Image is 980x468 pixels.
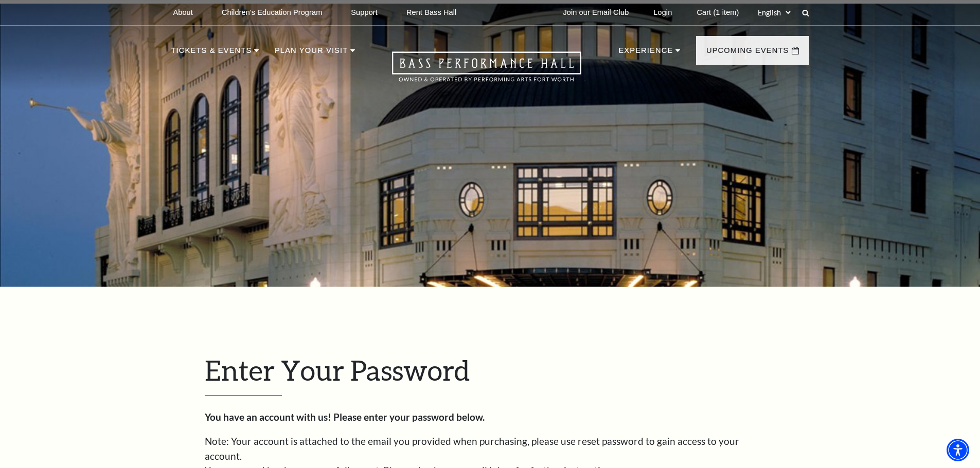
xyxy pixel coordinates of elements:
a: Open this option [355,51,618,91]
p: Experience [618,44,673,63]
p: Rent Bass Hall [406,8,457,17]
span: Enter Your Password [205,353,470,386]
p: About [173,8,193,17]
p: Note: Your account is attached to the email you provided when purchasing, please use reset passwo... [205,434,776,463]
select: Select: [756,8,792,17]
p: Tickets & Events [171,44,252,63]
strong: Please enter your password below. [333,411,485,423]
strong: You have an account with us! [205,411,331,423]
p: Plan Your Visit [275,44,348,63]
p: Children's Education Program [222,8,322,17]
p: Upcoming Events [706,44,789,63]
div: Accessibility Menu [947,439,969,461]
p: Support [351,8,378,17]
